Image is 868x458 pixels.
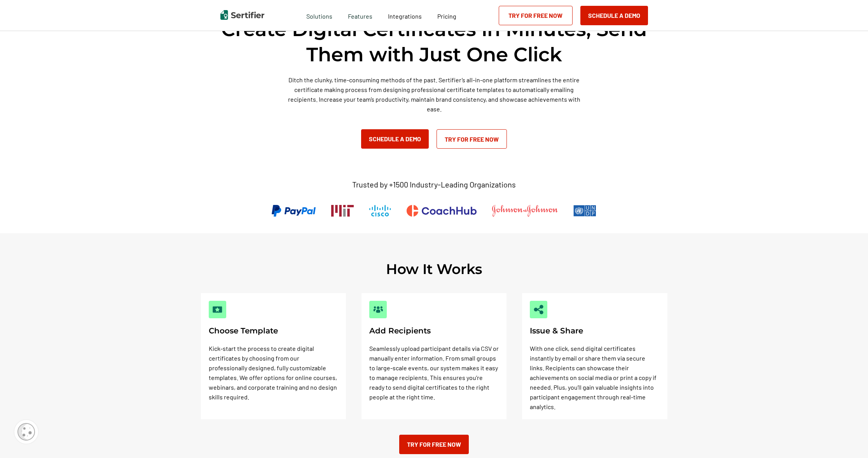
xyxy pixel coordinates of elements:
[348,10,372,20] span: Features
[437,10,456,20] a: Pricing
[352,180,516,189] p: Trusted by +1500 Industry-Leading Organizations
[373,305,383,314] img: Add Recipients Image
[272,205,316,217] img: PayPal
[306,10,332,20] span: Solutions
[437,12,456,20] span: Pricing
[209,343,338,402] p: Kick-start the process to create digital certificates by choosing from our professionally designe...
[492,205,557,217] img: Johnson & Johnson
[530,326,659,336] h3: Issue & Share
[17,423,35,441] img: Cookie Popup Icon
[213,305,222,314] img: Choose Template Image
[369,205,391,217] img: Cisco
[386,260,482,278] h2: How It Works
[361,129,429,149] button: Schedule a Demo
[399,435,469,454] a: Try for Free Now
[220,17,648,67] h1: Create Digital Certificates in Minutes, Send Them with Just One Click
[388,10,422,20] a: Integrations
[829,421,868,458] iframe: Chat Widget
[573,205,596,217] img: UNDP
[580,6,648,25] button: Schedule a Demo
[209,326,338,336] h3: Choose Template
[388,12,422,20] span: Integrations
[499,6,573,25] a: Try for Free Now
[407,205,477,217] img: CoachHub
[437,129,507,149] a: Try for Free Now
[369,343,499,402] p: Seamlessly upload participant details via CSV or manually enter information. From small groups to...
[534,305,543,314] img: Issue & Share Image
[285,75,584,114] p: Ditch the clunky, time-consuming methods of the past. Sertifier’s all-in-one platform streamlines...
[369,326,499,336] h3: Add Recipients
[530,343,659,411] p: With one click, send digital certificates instantly by email or share them via secure links. Reci...
[220,10,264,20] img: Sertifier | Digital Credentialing Platform
[331,205,354,217] img: Massachusetts Institute of Technology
